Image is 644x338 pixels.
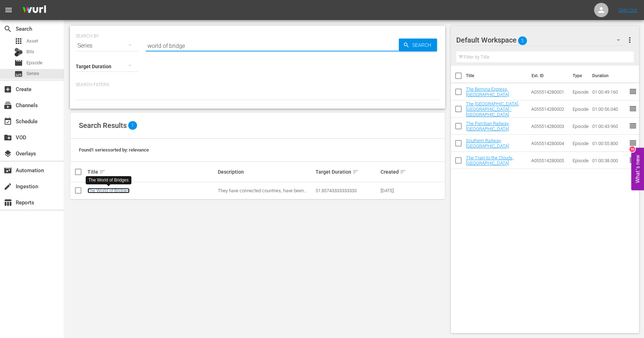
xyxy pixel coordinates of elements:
[14,48,23,56] div: Bits
[76,82,439,88] p: Search Filters:
[4,85,12,94] span: Create
[14,70,23,78] span: Series
[14,37,23,45] span: Asset
[87,168,216,176] div: Title
[619,7,637,13] a: Sign Out
[381,188,411,193] div: [DATE]
[589,83,628,100] td: 01:00:49.160
[79,121,127,130] span: Search Results
[568,66,588,86] th: Type
[518,33,527,48] span: 5
[625,36,634,44] span: more_vert
[528,118,569,135] td: A055514280003
[589,100,628,118] td: 01:00:56.040
[466,121,509,131] a: The Pamban Railway, [GEOGRAPHIC_DATA]
[4,117,12,126] span: Schedule
[569,152,589,169] td: Episode
[409,39,437,51] span: Search
[569,83,589,100] td: Episode
[14,59,23,67] span: Episode
[527,66,568,86] th: Ext. ID
[17,2,51,19] img: ans4CAIJ8jUAAAAAAAAAAAAAAAAAAAAAAAAgQb4GAAAAAAAAAAAAAAAAAAAAAAAAJMjXAAAAAAAAAAAAAAAAAAAAAAAAgAT5G...
[4,25,12,33] span: Search
[625,31,634,49] button: more_vert
[400,169,406,175] span: sort
[352,169,359,175] span: sort
[628,139,637,147] span: reorder
[4,133,12,142] span: VOD
[218,188,313,215] span: They have connected countries, have been strategic points of attack in times of war, and are key ...
[466,101,519,117] a: The [GEOGRAPHIC_DATA],[GEOGRAPHIC_DATA] - [GEOGRAPHIC_DATA]
[628,156,637,164] span: reorder
[381,168,411,176] div: Created
[466,155,514,166] a: The Train to the Clouds, [GEOGRAPHIC_DATA]
[26,38,38,45] span: Asset
[569,118,589,135] td: Episode
[26,59,42,66] span: Episode
[4,6,13,14] span: menu
[89,177,129,183] div: The World of Bridges
[631,148,644,190] button: Open Feedback Widget
[76,36,139,56] div: Series
[628,121,637,130] span: reorder
[26,48,34,55] span: Bits
[4,182,12,191] span: Ingestion
[528,83,569,100] td: A055514280001
[569,100,589,118] td: Episode
[79,147,149,153] span: Found 1 series sorted by: relevance
[528,100,569,118] td: A055514280002
[87,188,130,193] a: The World of Bridges
[589,135,628,152] td: 01:00:55.800
[528,152,569,169] td: A055514280005
[316,168,378,176] div: Target Duration
[466,66,527,86] th: Title
[26,70,39,77] span: Series
[569,135,589,152] td: Episode
[589,152,628,169] td: 01:00:38.000
[466,86,509,97] a: The Bernina Express, [GEOGRAPHIC_DATA]
[4,166,12,175] span: Automation
[4,149,12,158] span: Overlays
[4,198,12,207] span: Reports
[456,30,627,50] div: Default Workspace
[628,104,637,113] span: reorder
[588,66,630,86] th: Duration
[399,39,437,51] button: Search
[589,118,628,135] td: 01:00:43.960
[316,188,378,193] div: 51.85743333333333
[4,101,12,110] span: Channels
[528,135,569,152] td: A055514280004
[466,138,509,149] a: Southern Railway, [GEOGRAPHIC_DATA]
[128,121,137,130] span: 1
[628,87,637,96] span: reorder
[99,169,106,175] span: sort
[218,169,313,175] div: Description
[629,146,635,152] div: 10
